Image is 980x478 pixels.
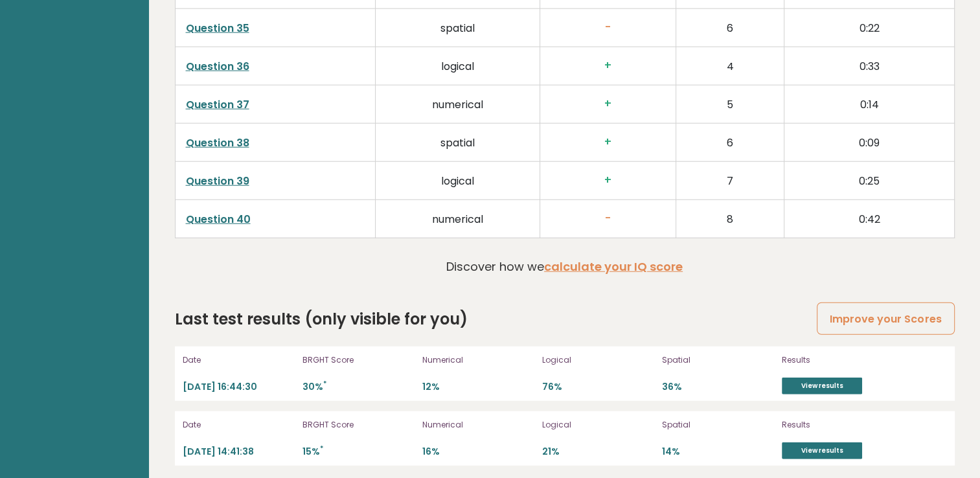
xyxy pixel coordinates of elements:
[551,212,665,225] h3: -
[662,381,774,393] p: 36%
[784,161,954,199] td: 0:25
[302,446,415,458] p: 15%
[422,446,534,458] p: 16%
[542,419,654,431] p: Logical
[817,302,954,336] a: Improve your Scores
[542,354,654,366] p: Logical
[784,123,954,161] td: 0:09
[376,161,540,199] td: logical
[175,308,468,331] h2: Last test results (only visible for you)
[551,97,665,111] h3: +
[782,419,918,431] p: Results
[542,446,654,458] p: 21%
[376,47,540,85] td: logical
[551,21,665,34] h3: -
[784,199,954,238] td: 0:42
[782,378,862,394] a: View results
[662,354,774,366] p: Spatial
[422,419,534,431] p: Numerical
[782,354,918,366] p: Results
[376,8,540,47] td: spatial
[376,199,540,238] td: numerical
[186,174,249,188] a: Question 39
[551,59,665,73] h3: +
[183,381,295,393] p: [DATE] 16:44:30
[422,354,534,366] p: Numerical
[676,85,784,123] td: 5
[186,212,251,227] a: Question 40
[551,174,665,187] h3: +
[782,442,862,459] a: View results
[422,381,534,393] p: 12%
[186,97,249,112] a: Question 37
[183,446,295,458] p: [DATE] 14:41:38
[542,381,654,393] p: 76%
[676,123,784,161] td: 6
[676,161,784,199] td: 7
[183,419,295,431] p: Date
[302,419,415,431] p: BRGHT Score
[376,123,540,161] td: spatial
[676,47,784,85] td: 4
[376,85,540,123] td: numerical
[784,47,954,85] td: 0:33
[302,381,415,393] p: 30%
[662,446,774,458] p: 14%
[784,85,954,123] td: 0:14
[186,135,249,150] a: Question 38
[446,258,683,275] p: Discover how we
[186,59,249,74] a: Question 36
[186,21,249,36] a: Question 35
[302,354,415,366] p: BRGHT Score
[676,199,784,238] td: 8
[662,419,774,431] p: Spatial
[676,8,784,47] td: 6
[183,354,295,366] p: Date
[544,258,683,275] a: calculate your IQ score
[551,135,665,149] h3: +
[784,8,954,47] td: 0:22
